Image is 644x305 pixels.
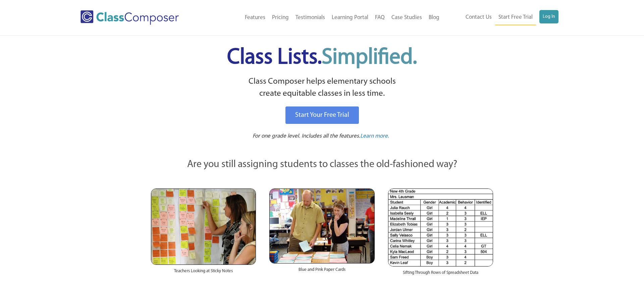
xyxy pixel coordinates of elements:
img: Blue and Pink Paper Cards [269,188,374,263]
img: Teachers Looking at Sticky Notes [151,188,256,265]
nav: Header Menu [206,10,443,25]
nav: Header Menu [443,10,558,25]
span: For one grade level. Includes all the features. [253,133,360,139]
div: Teachers Looking at Sticky Notes [151,265,256,281]
a: Blog [425,10,443,25]
a: Case Studies [388,10,425,25]
span: Learn more. [360,133,389,139]
p: Class Composer helps elementary schools create equitable classes in less time. [150,76,494,100]
div: Sifting Through Rows of Spreadsheet Data [388,266,493,283]
img: Class Composer [80,10,179,25]
p: Are you still assigning students to classes the old-fashioned way? [151,157,493,172]
a: Features [241,10,269,25]
a: FAQ [372,10,388,25]
a: Learn more. [360,132,389,141]
a: Log In [539,10,558,23]
span: Start Your Free Trial [295,112,349,119]
a: Start Free Trial [495,10,536,25]
a: Start Your Free Trial [285,106,359,124]
a: Learning Portal [328,10,372,25]
span: Class Lists. [227,47,417,69]
div: Blue and Pink Paper Cards [269,263,374,280]
img: Spreadsheets [388,188,493,266]
a: Contact Us [462,10,495,25]
a: Testimonials [292,10,328,25]
span: Simplified. [322,47,417,69]
a: Pricing [269,10,292,25]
